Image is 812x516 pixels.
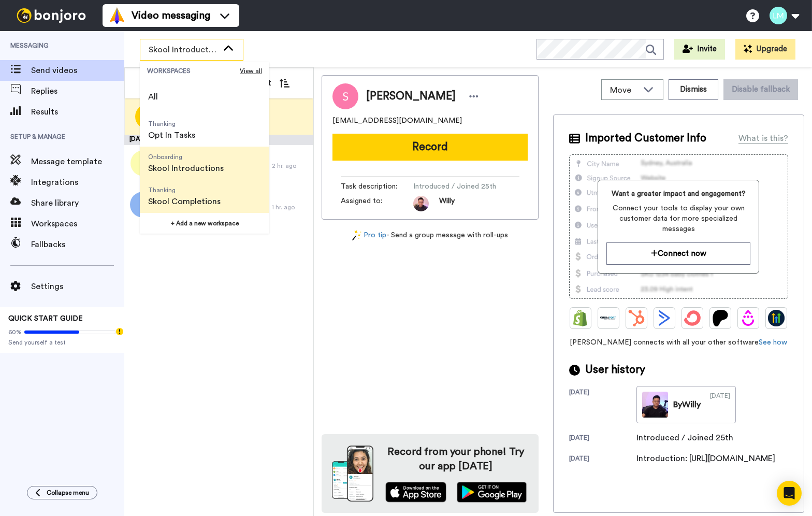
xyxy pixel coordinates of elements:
img: Shopify [572,310,589,326]
a: ByWilly[DATE] [636,386,736,423]
span: [PERSON_NAME] [366,89,456,104]
button: Invite [674,39,725,60]
div: [DATE] [124,135,313,145]
img: Ontraport [600,310,617,326]
span: Integrations [31,176,124,189]
span: WORKSPACES [147,67,240,75]
img: GoHighLevel [768,310,785,326]
img: Patreon [712,310,729,326]
div: Tooltip anchor [115,327,124,336]
img: b3b0ec4f-909e-4b8c-991e-8b06cec98768-1758737779.jpg [413,196,429,211]
span: Want a greater impact and engagement? [606,189,750,199]
a: Pro tip [352,230,386,241]
img: Hubspot [628,310,645,326]
span: Thanking [148,120,195,128]
div: [DATE] [710,392,730,418]
span: View all [240,67,262,75]
button: + Add a new workspace [140,213,269,234]
span: Opt In Tasks [148,129,195,141]
span: Fallbacks [31,238,124,251]
img: download [332,446,373,501]
button: Collapse menu [27,486,97,499]
img: b.png [130,192,156,218]
img: appstore [385,482,447,503]
span: Onboarding [148,153,224,161]
img: fd42b566-e858-4926-bf24-d31b8afa0b44-thumb.jpg [642,392,668,418]
span: Message template [31,155,124,168]
span: Replies [31,85,124,97]
div: Introduction: [URL][DOMAIN_NAME] [636,452,775,465]
img: playstore [457,482,527,503]
button: Record [332,134,528,161]
span: Introduced / Joined 25th [413,181,512,192]
span: Willy [439,196,455,211]
span: Task description : [341,181,413,192]
button: Disable fallback [723,79,798,100]
span: Settings [31,280,124,293]
span: 60% [8,328,22,336]
h4: Record from your phone! Try our app [DATE] [384,445,528,474]
div: [DATE] [569,388,636,423]
div: [DATE] [569,454,636,465]
div: - Send a group message with roll-ups [322,230,539,241]
img: vm-color.svg [109,7,125,24]
span: Skool Introductions [148,162,224,175]
div: 1 hr. ago [272,203,308,211]
div: 2 hr. ago [272,162,308,170]
span: QUICK START GUIDE [8,315,83,322]
button: Dismiss [669,79,718,100]
img: ConvertKit [684,310,701,326]
img: Drip [740,310,757,326]
img: ActiveCampaign [656,310,673,326]
span: Assigned to: [341,196,413,211]
span: Video messaging [132,8,210,23]
div: Open Intercom Messenger [777,481,802,506]
div: What is this? [738,132,788,145]
span: Results [31,106,124,118]
img: Image of Paweena Saengprasit [332,83,358,109]
span: Share library [31,197,124,209]
span: [PERSON_NAME] connects with all your other software [569,337,788,348]
button: Connect now [606,242,750,265]
span: Collapse menu [47,489,89,497]
div: By Willy [673,398,701,411]
div: [DATE] [569,434,636,444]
span: All [148,91,158,103]
span: Send yourself a test [8,338,116,347]
span: Imported Customer Info [585,131,706,146]
span: Connect your tools to display your own customer data for more specialized messages [606,203,750,234]
img: magic-wand.svg [352,230,361,241]
span: Send videos [31,64,124,77]
span: Workspaces [31,218,124,230]
span: Thanking [148,186,221,194]
img: bj-logo-header-white.svg [12,8,90,23]
span: User history [585,362,645,378]
img: l.png [130,150,156,176]
span: Skool Introductions [149,44,218,56]
span: [EMAIL_ADDRESS][DOMAIN_NAME] [332,116,462,126]
span: Move [610,84,638,96]
span: Skool Completions [148,195,221,208]
button: Upgrade [735,39,795,60]
div: Introduced / Joined 25th [636,432,733,444]
a: See how [759,339,787,346]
